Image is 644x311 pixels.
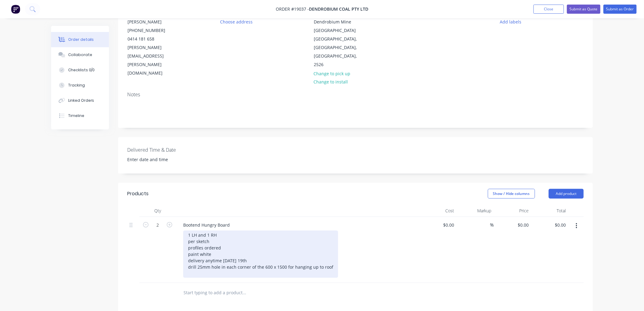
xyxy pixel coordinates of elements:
div: Checklists 0/0 [68,67,95,73]
div: Markup [457,205,494,217]
div: Order details [68,37,94,42]
button: Change to pick up [310,69,354,77]
button: Change to install [310,78,351,86]
div: Collaborate [68,52,92,58]
button: Add product [549,189,584,199]
div: Products [127,190,149,197]
img: Factory [11,5,20,14]
button: Order details [51,32,109,47]
div: Tracking [68,83,85,88]
div: [PHONE_NUMBER] [128,26,178,35]
div: [PERSON_NAME][EMAIL_ADDRESS][PERSON_NAME][DOMAIN_NAME] [128,43,178,77]
div: Notes [127,92,584,97]
input: Start typing to add a product... [183,287,305,299]
div: Dendrobium Mine [GEOGRAPHIC_DATA][GEOGRAPHIC_DATA], [GEOGRAPHIC_DATA], [GEOGRAPHIC_DATA], 2526 [309,17,370,69]
button: Tracking [51,78,109,93]
button: Checklists 0/0 [51,62,109,78]
button: Add labels [497,17,525,26]
div: 1 LH and 1 RH per sketch profiles ordered paint white delivery anytime [DATE] 19th drill 25mm hol... [183,231,338,278]
div: Total [531,205,569,217]
div: Bootend Hungry Board [178,221,235,229]
div: Qty [139,205,176,217]
button: Submit as Quote [567,5,600,14]
input: Enter date and time [123,155,199,164]
div: [PERSON_NAME] [128,18,178,26]
button: Submit as Order [604,5,637,14]
span: % [490,221,494,228]
div: 0414 181 658 [128,35,178,43]
div: [GEOGRAPHIC_DATA], [GEOGRAPHIC_DATA], [GEOGRAPHIC_DATA], 2526 [314,35,365,69]
button: Choose address [217,17,256,26]
div: [PERSON_NAME][PHONE_NUMBER]0414 181 658[PERSON_NAME][EMAIL_ADDRESS][PERSON_NAME][DOMAIN_NAME] [122,17,183,78]
button: Collaborate [51,47,109,62]
label: Delivered Time & Date [127,146,203,154]
button: Timeline [51,108,109,123]
span: Order #19037 - [276,6,309,12]
div: Timeline [68,113,84,118]
span: Dendrobium Coal Pty Ltd [309,6,368,12]
div: Linked Orders [68,98,94,103]
button: Close [534,5,564,14]
div: Dendrobium Mine [GEOGRAPHIC_DATA] [314,18,365,35]
div: Cost [419,205,457,217]
button: Show / Hide columns [488,189,535,199]
div: Price [494,205,531,217]
button: Linked Orders [51,93,109,108]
